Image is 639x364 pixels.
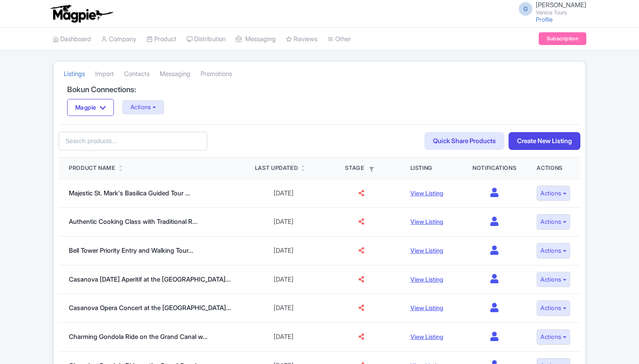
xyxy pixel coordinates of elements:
a: Product [147,28,176,51]
button: Actions [537,243,570,259]
a: Messaging [160,62,190,86]
span: G [519,2,532,16]
small: Venice Tours [536,10,586,15]
a: View Listing [410,247,443,254]
td: [DATE] [245,208,322,237]
button: Actions [537,214,570,230]
a: Casanova Opera Concert at the [GEOGRAPHIC_DATA]... [69,304,231,312]
a: Bell Tower Priority Entry and Walking Tour... [69,246,193,254]
th: Listing [400,158,462,179]
td: [DATE] [245,294,322,323]
td: [DATE] [245,237,322,265]
a: Majestic St. Mark's Basilica Guided Tour ... [69,189,190,197]
a: View Listing [410,189,443,197]
a: Reviews [286,28,317,51]
td: [DATE] [245,179,322,208]
div: Last Updated [255,164,298,172]
a: Authentic Cooking Class with Traditional R... [69,217,198,226]
a: Profile [536,16,553,23]
a: Messaging [236,28,276,51]
button: Actions [537,329,570,345]
a: G [PERSON_NAME] Venice Tours [514,2,586,15]
a: View Listing [410,276,443,283]
input: Search products... [59,132,207,151]
td: [DATE] [245,265,322,294]
td: [DATE] [245,323,322,352]
a: Casanova [DATE] Aperitif at the [GEOGRAPHIC_DATA]... [69,275,231,283]
span: [PERSON_NAME] [536,1,586,9]
th: Notifications [462,158,526,179]
a: Import [95,62,114,86]
div: Stage [333,164,390,172]
button: Actions [537,300,570,316]
img: logo-ab69f6fb50320c5b225c76a69d11143b.png [48,4,114,23]
i: Filter by stage [369,167,374,172]
a: Other [328,28,351,51]
h4: Bokun Connections: [67,85,572,94]
div: Product Name [69,164,116,172]
a: Contacts [124,62,150,86]
button: Actions [537,186,570,201]
iframe: Intercom live chat [610,335,631,356]
a: Promotions [201,62,232,86]
button: Actions [122,100,164,114]
a: View Listing [410,218,443,225]
a: Create New Listing [509,132,580,150]
a: Charming Gondola Ride on the Grand Canal w... [69,333,208,341]
th: Actions [526,158,580,179]
button: Magpie [67,99,114,116]
a: Subscription [539,32,586,45]
a: Dashboard [53,28,91,51]
a: View Listing [410,304,443,311]
a: View Listing [410,333,443,340]
a: Listings [64,62,85,86]
a: Company [101,28,136,51]
a: Distribution [187,28,226,51]
button: Actions [537,272,570,288]
a: Quick Share Products [424,132,504,150]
